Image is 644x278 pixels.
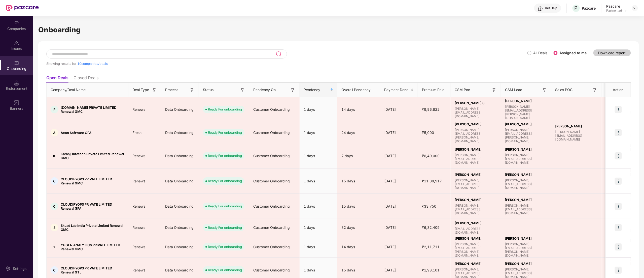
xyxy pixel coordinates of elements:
span: CSM Poc [455,87,470,93]
div: Ready For onboarding [208,107,242,112]
span: Renewal [128,268,150,272]
div: Pazcare [582,6,596,11]
div: P [51,106,58,113]
div: 15 days [337,267,380,273]
span: [EMAIL_ADDRESS][DOMAIN_NAME] [455,227,497,234]
img: svg+xml;base64,PHN2ZyBpZD0iRHJvcGRvd24tMzJ4MzIiIHhtbG5zPSJodHRwOi8vd3d3LnczLm9yZy8yMDAwL3N2ZyIgd2... [633,6,637,10]
img: svg+xml;base64,PHN2ZyB3aWR0aD0iMjQiIGhlaWdodD0iMjUiIHZpZXdCb3g9IjAgMCAyNCAyNSIgZmlsbD0ibm9uZSIgeG... [276,51,281,57]
span: [PERSON_NAME] [505,99,547,103]
span: Customer Onboarding [253,268,290,272]
div: 1 days [300,200,337,213]
span: Skuad Lab India Private Limited Renewal GMC [61,224,124,232]
img: icon [615,203,622,210]
div: 1 days [300,263,337,277]
span: [PERSON_NAME] [505,147,547,151]
div: Data Onboarding [161,263,199,277]
div: 14 days [337,107,380,112]
span: Renewal [128,154,150,158]
div: [DATE] [380,267,418,273]
div: 1 days [300,174,337,188]
span: Renewal [128,179,150,183]
div: Ready For onboarding [208,178,242,183]
span: ₹1,98,101 [418,268,444,272]
img: svg+xml;base64,PHN2ZyB3aWR0aD0iMjAiIGhlaWdodD0iMjAiIHZpZXdCb3g9IjAgMCAyMCAyMCIgZmlsbD0ibm9uZSIgeG... [14,61,19,66]
img: icon [615,129,622,136]
div: Y [51,243,58,251]
span: CSM Lead [505,87,522,93]
span: [PERSON_NAME][EMAIL_ADDRESS][DOMAIN_NAME] [455,153,497,164]
span: [PERSON_NAME][EMAIL_ADDRESS][DOMAIN_NAME] [505,153,547,164]
img: icon [615,267,622,274]
div: Showing results for [46,62,527,66]
span: ₹6,32,409 [418,225,444,230]
span: Pendency [304,87,329,93]
div: Data Onboarding [161,240,199,254]
button: Download report [593,49,631,56]
span: YUGEN ANALYTICS PRIVATE LIMITED Renewal GMC [61,243,124,251]
span: ₹11,08,917 [418,179,446,183]
span: [PERSON_NAME] [455,173,497,177]
img: svg+xml;base64,PHN2ZyB3aWR0aD0iMTYiIGhlaWdodD0iMTYiIHZpZXdCb3g9IjAgMCAxNiAxNiIgZmlsbD0ibm9uZSIgeG... [542,88,547,93]
span: [PERSON_NAME] [455,262,497,266]
span: Fresh [128,130,146,135]
span: [PERSON_NAME][EMAIL_ADDRESS][PERSON_NAME][DOMAIN_NAME] [455,128,497,143]
span: [PERSON_NAME][EMAIL_ADDRESS][PERSON_NAME][DOMAIN_NAME] [505,128,547,143]
th: Action [606,83,631,97]
span: ₹6,40,000 [418,154,444,158]
div: 1 days [300,221,337,234]
span: [PERSON_NAME] [505,262,547,266]
div: Data Onboarding [161,174,199,188]
div: 7 days [337,153,380,159]
th: Overall Pendency [337,83,380,97]
img: icon [615,178,622,185]
div: Ready For onboarding [208,225,242,230]
div: K [51,152,58,160]
span: [PERSON_NAME] [505,173,547,177]
div: 14 days [337,244,380,250]
img: svg+xml;base64,PHN2ZyBpZD0iSGVscC0zMngzMiIgeG1sbnM9Imh0dHA6Ly93d3cudzMub3JnLzIwMDAvc3ZnIiB3aWR0aD... [538,6,543,11]
span: CLOUDIFYOPS PRIVATE LIMITED Renewal GTL [61,266,124,274]
label: All Deals [533,51,548,55]
img: New Pazcare Logo [6,5,39,11]
img: svg+xml;base64,PHN2ZyB3aWR0aD0iMTYiIGhlaWdodD0iMTYiIHZpZXdCb3g9IjAgMCAxNiAxNiIgZmlsbD0ibm9uZSIgeG... [492,88,497,93]
span: Renewal [128,225,150,230]
img: svg+xml;base64,PHN2ZyB3aWR0aD0iMTYiIGhlaWdodD0iMTYiIHZpZXdCb3g9IjAgMCAxNiAxNiIgZmlsbD0ibm9uZSIgeG... [592,88,597,93]
img: svg+xml;base64,PHN2ZyB3aWR0aD0iMTYiIGhlaWdodD0iMTYiIHZpZXdCb3g9IjAgMCAxNiAxNiIgZmlsbD0ibm9uZSIgeG... [290,88,295,93]
span: [PERSON_NAME][EMAIL_ADDRESS][PERSON_NAME][DOMAIN_NAME] [505,242,547,257]
span: CLOUDIFYOPS PRIVATE LIMITED Renewal GMC [61,177,124,185]
span: Renewal [128,107,150,112]
span: Customer Onboarding [253,154,290,158]
span: [PERSON_NAME] [455,147,497,151]
span: Customer Onboarding [253,245,290,249]
img: icon [615,106,622,113]
img: svg+xml;base64,PHN2ZyBpZD0iSXNzdWVzX2Rpc2FibGVkIiB4bWxucz0iaHR0cDovL3d3dy53My5vcmcvMjAwMC9zdmciIH... [14,41,19,46]
img: icon [615,243,622,251]
span: [PERSON_NAME][EMAIL_ADDRESS][DOMAIN_NAME] [455,204,497,215]
span: [PERSON_NAME] [505,122,547,126]
div: Ready For onboarding [208,130,242,135]
span: [DOMAIN_NAME] PRIVATE LIMITED Renewal GMC [61,105,124,114]
img: icon [615,152,622,159]
div: Ready For onboarding [208,244,242,249]
span: CLOUDIFYOPS PRIVATE LIMITED Renewal GPA [61,202,124,210]
span: Pendency On [253,87,276,93]
div: A [51,129,58,136]
span: Status [203,87,213,93]
img: svg+xml;base64,PHN2ZyB3aWR0aD0iMTQuNSIgaGVpZ2h0PSIxNC41IiB2aWV3Qm94PSIwIDAgMTYgMTYiIGZpbGw9Im5vbm... [14,80,19,86]
span: Renewal [128,245,150,249]
div: [DATE] [380,107,418,112]
div: Data Onboarding [161,149,199,163]
span: ₹2,11,711 [418,245,444,249]
li: Closed Deals [74,75,98,82]
span: Karanji Infotech Private Limited Renewal GMC [61,152,124,160]
div: Get Help [545,6,557,10]
div: Settings [11,266,28,271]
img: svg+xml;base64,PHN2ZyBpZD0iU2V0dGluZy0yMHgyMCIgeG1sbnM9Imh0dHA6Ly93d3cudzMub3JnLzIwMDAvc3ZnIiB3aW... [5,266,10,271]
span: [PERSON_NAME] [505,198,547,202]
div: 32 days [337,225,380,230]
span: [PERSON_NAME][EMAIL_ADDRESS][DOMAIN_NAME] [455,107,497,118]
div: 1 days [300,126,337,140]
span: Customer Onboarding [253,130,290,135]
div: 15 days [337,204,380,209]
span: Sales POC [555,87,573,93]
